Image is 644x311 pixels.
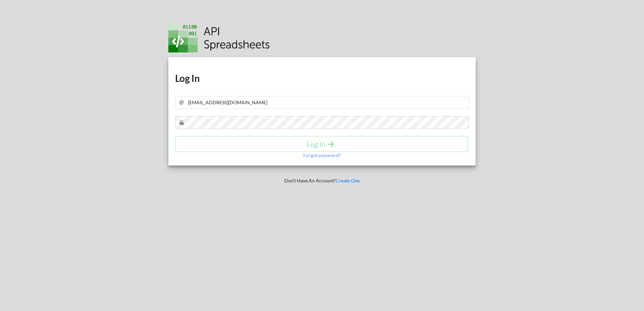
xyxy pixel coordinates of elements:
[303,152,341,159] p: Forgot password?
[164,177,481,184] p: Don't Have An Account?
[175,72,469,84] h1: Log In
[168,23,270,52] img: Logo.png
[336,178,360,183] a: Create One
[175,96,469,109] input: Your Email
